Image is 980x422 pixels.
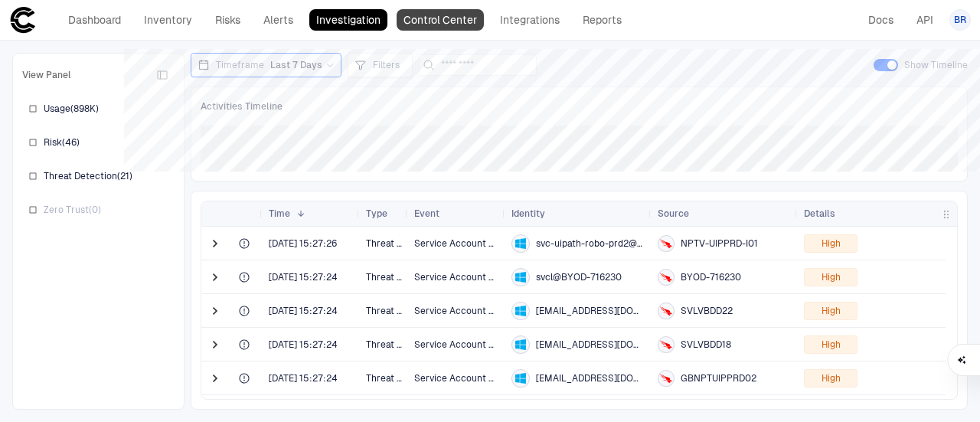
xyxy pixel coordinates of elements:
[256,9,300,31] a: Alerts
[681,372,756,384] span: GBNPTUIPPRD02
[366,329,402,360] span: Threat Detection
[536,305,645,317] span: [EMAIL_ADDRESS][DOMAIN_NAME]
[269,271,338,283] span: [DATE] 15:27:24
[681,339,731,351] span: SVLVBDD18
[44,136,80,149] span: Risk ( 46 )
[61,9,128,31] a: Dashboard
[576,9,629,31] a: Reports
[681,271,741,283] span: BYOD-716230
[269,237,337,250] div: 8/19/2025 21:27:26 (GMT+00:00 UTC)
[269,208,290,220] span: Time
[493,9,567,31] a: Integrations
[366,262,402,293] span: Threat Detection
[366,228,402,259] span: Threat Detection
[269,372,338,384] div: 8/19/2025 21:27:24 (GMT+00:00 UTC)
[822,305,841,317] span: High
[949,9,971,31] button: BR
[137,9,199,31] a: Inventory
[208,9,247,31] a: Risks
[366,296,402,326] span: Threat Detection
[954,14,966,26] span: BR
[216,59,264,71] span: Timeframe
[414,339,567,350] span: Service Account Used Interactively
[269,372,338,384] span: [DATE] 15:27:24
[373,59,400,71] span: Filters
[822,237,841,250] span: High
[660,305,672,317] div: Crowdstrike
[822,271,841,283] span: High
[660,372,672,384] div: Crowdstrike
[44,103,99,115] span: Usage ( 898K )
[269,271,338,283] div: 8/19/2025 21:27:24 (GMT+00:00 UTC)
[201,100,283,113] span: Activities Timeline
[660,237,672,250] div: Crowdstrike
[804,208,835,220] span: Details
[269,237,337,250] span: [DATE] 15:27:26
[910,9,940,31] a: API
[269,305,338,317] span: [DATE] 15:27:24
[681,305,733,317] span: SVLVBDD22
[44,170,132,182] span: Threat Detection ( 21 )
[660,339,672,351] div: Crowdstrike
[414,306,567,316] span: Service Account Used Interactively
[536,271,622,283] span: svcl@BYOD-716230
[904,59,968,71] span: Show Timeline
[22,69,71,81] span: View Panel
[658,208,689,220] span: Source
[414,272,567,283] span: Service Account Used Interactively
[397,9,484,31] a: Control Center
[269,339,338,351] div: 8/19/2025 21:27:24 (GMT+00:00 UTC)
[269,305,338,317] div: 8/19/2025 21:27:24 (GMT+00:00 UTC)
[414,373,567,384] span: Service Account Used Interactively
[681,237,758,250] span: NPTV-UIPPRD-I01
[861,9,900,31] a: Docs
[536,237,645,250] span: svc-uipath-robo-prd2@TPUK
[366,363,402,394] span: Threat Detection
[822,372,841,384] span: High
[270,59,322,71] span: Last 7 Days
[822,339,841,351] span: High
[511,208,545,220] span: Identity
[414,238,567,249] span: Service Account Used Interactively
[536,339,645,351] span: [EMAIL_ADDRESS][DOMAIN_NAME]
[309,9,387,31] a: Investigation
[366,208,387,220] span: Type
[269,339,338,351] span: [DATE] 15:27:24
[536,372,645,384] span: [EMAIL_ADDRESS][DOMAIN_NAME]
[44,204,101,216] span: Zero Trust ( 0 )
[414,208,439,220] span: Event
[660,271,672,283] div: Crowdstrike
